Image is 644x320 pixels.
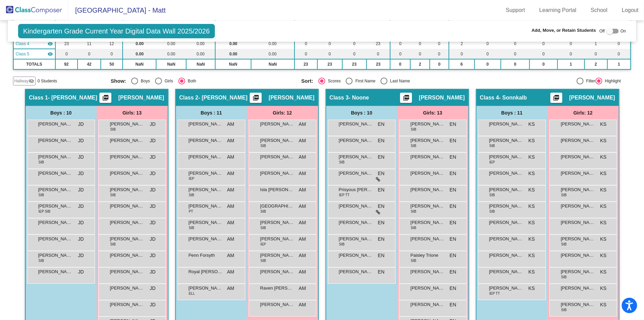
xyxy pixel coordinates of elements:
td: 0 [390,49,410,59]
span: [PERSON_NAME] [339,154,373,160]
span: [PERSON_NAME] [260,219,294,226]
td: 0 [78,49,101,59]
span: AM [227,252,234,259]
td: 0.00 [215,39,251,49]
span: KS [529,137,535,144]
td: Katie Sonnkalb - Sonnkalb [13,39,55,49]
span: AM [299,186,306,194]
span: AM [227,121,234,128]
span: SIB [490,209,495,214]
span: On [620,28,626,34]
span: AM [227,154,234,161]
div: Boys [138,78,150,84]
span: SIB [261,143,266,148]
span: EN [450,252,456,259]
button: Print Students Details [400,93,412,103]
td: 0 [430,59,449,69]
span: JD [78,252,84,259]
span: SIB [39,160,44,165]
td: 0 [367,49,390,59]
span: Penn Forsyth [189,252,223,259]
span: JD [150,252,155,259]
td: 0 [530,39,557,49]
td: 0 [390,39,410,49]
span: EN [378,170,384,177]
span: JD [150,186,155,194]
span: [PERSON_NAME] [411,219,445,226]
span: [PERSON_NAME] [411,121,445,128]
td: 23 [367,39,390,49]
span: SIB [261,209,266,214]
span: AM [299,203,306,210]
span: [PERSON_NAME] [260,170,294,177]
span: [PERSON_NAME] [189,219,223,226]
td: 0 [317,49,342,59]
span: [PERSON_NAME] [189,137,223,144]
span: [PERSON_NAME] [339,203,373,210]
span: Class 3 [330,94,349,101]
span: SIB [110,127,116,132]
td: 6 [449,59,475,69]
td: 0 [449,49,475,59]
span: JD [150,137,155,144]
span: [PERSON_NAME] [189,170,223,177]
span: SIB [339,242,345,247]
span: [PERSON_NAME] [411,170,445,177]
td: 0 [607,39,631,49]
span: [PERSON_NAME] [38,219,72,226]
span: EN [378,236,384,243]
span: [PERSON_NAME] [411,186,445,193]
span: [PERSON_NAME] [38,170,72,177]
td: 23 [342,59,367,69]
span: Hallway [14,78,29,84]
div: Boys : 11 [176,106,247,120]
button: Print Students Details [99,93,111,103]
td: 0.00 [123,39,156,49]
td: 0.00 [186,49,215,59]
td: 0.00 [251,39,294,49]
span: SIB [411,258,416,263]
td: 0 [558,49,585,59]
span: - [PERSON_NAME] [198,94,248,101]
span: Prisyous [PERSON_NAME] [339,186,373,193]
span: JD [78,219,84,226]
span: SIB [261,258,266,263]
span: [PERSON_NAME] [561,236,595,242]
span: Class 4 [16,41,29,47]
span: [PERSON_NAME] [PERSON_NAME] [489,203,523,210]
span: SIB [110,242,116,247]
td: 0 [475,49,501,59]
td: 92 [55,59,78,69]
span: KS [600,121,607,128]
td: 0 [558,39,585,49]
span: Class 1 [29,94,48,101]
span: [PERSON_NAME] [260,154,294,160]
span: [PERSON_NAME] [269,94,314,101]
span: [PERSON_NAME] [339,121,373,128]
span: AM [299,154,306,161]
a: School [585,5,613,16]
span: SIB [110,192,116,198]
span: AM [299,137,306,144]
span: KS [529,219,535,226]
span: KS [529,186,535,194]
span: Sort: [301,78,313,84]
span: Show: [111,78,126,84]
span: [PERSON_NAME] [561,170,595,177]
td: TOTALS [13,59,55,69]
span: [PERSON_NAME] [411,154,445,160]
td: No teacher - No Class Name [13,49,55,59]
div: Girls: 12 [548,106,619,120]
div: Girls: 13 [397,106,468,120]
span: [PERSON_NAME] [189,203,223,210]
span: KS [600,203,607,210]
span: [PERSON_NAME] [110,219,144,226]
span: [PERSON_NAME] [411,203,445,210]
span: KS [600,186,607,194]
td: 0 [410,49,430,59]
span: JD [78,236,84,243]
span: EN [378,203,384,210]
span: JD [78,154,84,161]
span: [PERSON_NAME] [110,186,144,193]
span: EN [450,121,456,128]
